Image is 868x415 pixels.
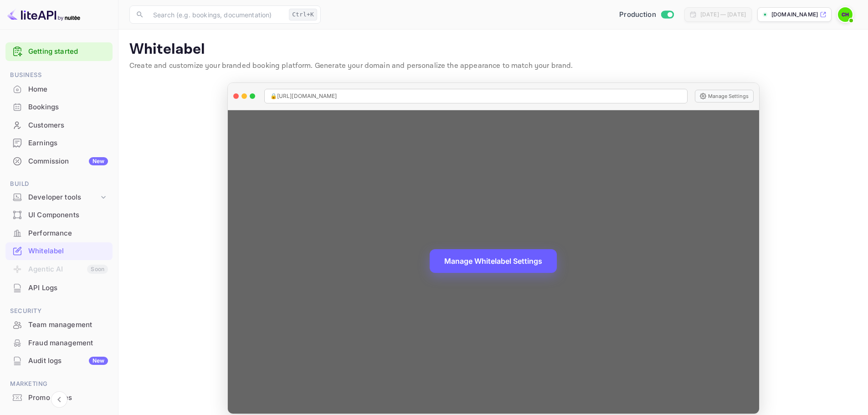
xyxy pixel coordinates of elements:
div: Audit logs [28,356,108,366]
div: API Logs [5,279,113,297]
a: Getting started [28,46,108,57]
a: Promo codes [5,389,113,406]
div: Home [28,84,108,95]
img: Cas Hulsbosch [838,7,853,22]
div: Bookings [28,102,108,113]
span: 🔒 [URL][DOMAIN_NAME] [270,92,337,100]
p: [DOMAIN_NAME] [771,10,818,19]
a: API Logs [5,279,113,296]
a: Earnings [5,134,113,151]
span: Production [619,10,656,20]
div: Commission [28,156,108,167]
a: CommissionNew [5,153,113,169]
div: Bookings [5,98,113,116]
div: Fraud management [28,338,108,348]
button: Collapse navigation [51,391,67,408]
img: LiteAPI logo [7,7,80,22]
div: Promo codes [5,389,113,407]
a: Fraud management [5,334,113,351]
span: Security [5,306,113,316]
div: New [89,157,108,165]
span: Build [5,179,113,189]
a: Performance [5,225,113,241]
div: UI Components [5,206,113,224]
div: Audit logsNew [5,352,113,370]
div: Whitelabel [28,246,108,256]
div: Performance [28,228,108,239]
div: Developer tools [28,192,99,203]
div: Earnings [28,138,108,149]
div: Whitelabel [5,242,113,260]
a: Team management [5,316,113,333]
div: UI Components [28,210,108,220]
a: Audit logsNew [5,352,113,369]
a: UI Components [5,206,113,223]
button: Manage Whitelabel Settings [430,249,557,273]
p: Create and customize your branded booking platform. Generate your domain and personalize the appe... [129,61,857,72]
div: CommissionNew [5,153,113,170]
div: New [89,357,108,365]
div: API Logs [28,283,108,293]
div: Getting started [5,42,113,61]
div: Customers [5,117,113,134]
span: Marketing [5,379,113,389]
a: Customers [5,117,113,133]
div: Home [5,81,113,98]
a: Bookings [5,98,113,115]
button: Manage Settings [695,90,754,102]
div: Performance [5,225,113,242]
div: Developer tools [5,190,113,205]
div: Earnings [5,134,113,152]
a: Whitelabel [5,242,113,259]
input: Search (e.g. bookings, documentation) [148,5,285,24]
div: Team management [5,316,113,334]
div: Promo codes [28,393,108,403]
span: Business [5,70,113,80]
a: Home [5,81,113,97]
p: Whitelabel [129,41,857,59]
div: [DATE] — [DATE] [700,10,746,19]
div: Team management [28,320,108,330]
div: Switch to Sandbox mode [616,10,677,20]
div: Fraud management [5,334,113,352]
div: Customers [28,120,108,131]
div: Ctrl+K [289,9,317,20]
